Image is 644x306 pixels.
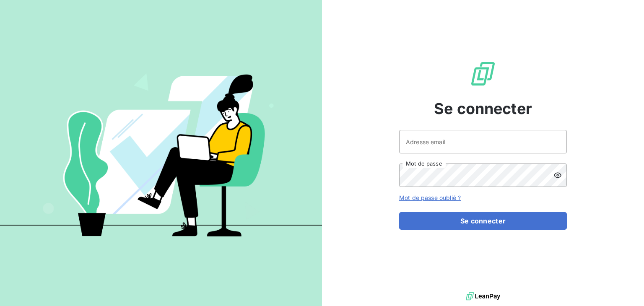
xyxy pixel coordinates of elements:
[399,130,567,153] input: placeholder
[466,290,500,303] img: logo
[399,212,567,230] button: Se connecter
[470,60,496,87] img: Logo LeanPay
[399,194,461,201] a: Mot de passe oublié ?
[434,97,532,120] span: Se connecter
